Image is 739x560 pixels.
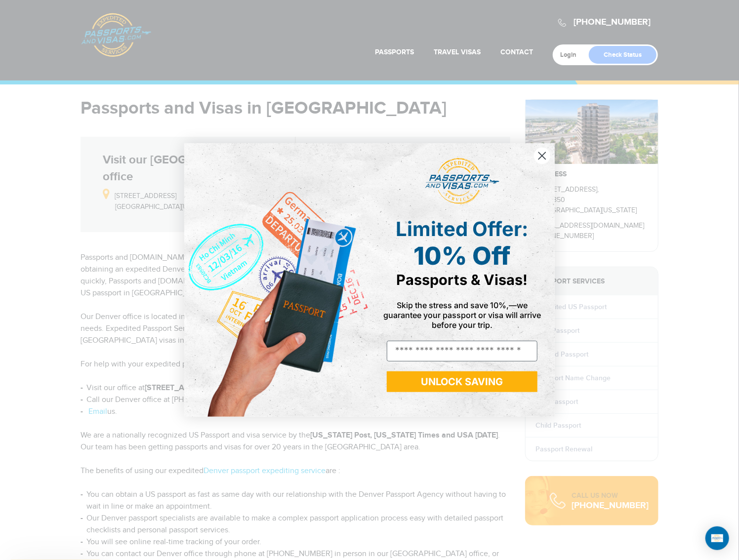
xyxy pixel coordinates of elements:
span: Limited Offer: [396,217,529,241]
button: Close dialog [534,147,551,164]
img: passports and visas [425,158,499,204]
span: Passports & Visas! [397,271,528,288]
img: de9cda0d-0715-46ca-9a25-073762a91ba7.png [184,143,369,416]
button: UNLOCK SAVING [387,371,537,392]
span: 10% Off [414,241,511,271]
div: Open Intercom Messenger [705,526,729,550]
span: Skip the stress and save 10%,—we guarantee your passport or visa will arrive before your trip. [383,300,541,330]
